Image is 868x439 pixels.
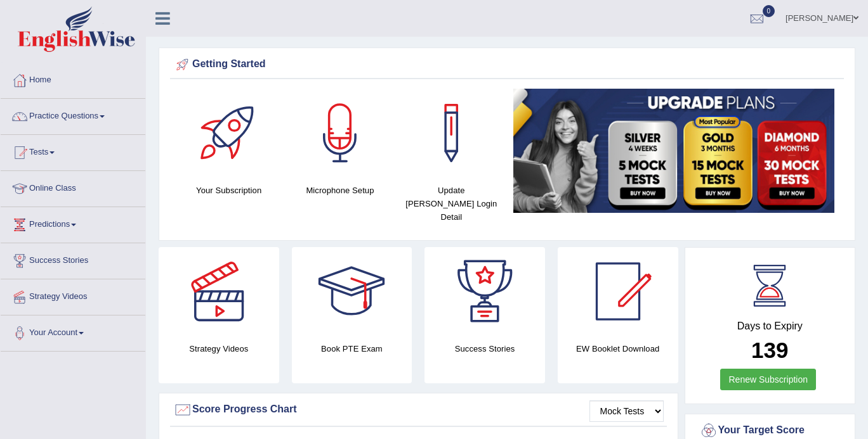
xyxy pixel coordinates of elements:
span: 0 [763,5,775,17]
h4: Update [PERSON_NAME] Login Detail [402,184,501,224]
a: Renew Subscription [720,369,816,390]
div: Score Progress Chart [173,400,664,419]
h4: Success Stories [424,342,545,355]
b: 139 [751,338,788,362]
a: Your Account [1,315,145,347]
h4: EW Booklet Download [558,342,678,355]
a: Online Class [1,171,145,203]
h4: Days to Expiry [699,321,841,332]
a: Practice Questions [1,99,145,130]
div: Getting Started [173,55,841,74]
h4: Strategy Videos [159,342,279,355]
h4: Book PTE Exam [292,342,412,355]
h4: Microphone Setup [291,184,389,197]
h4: Your Subscription [180,184,278,197]
a: Home [1,63,145,94]
img: small5.jpg [513,89,834,213]
a: Strategy Videos [1,279,145,311]
a: Success Stories [1,243,145,275]
a: Predictions [1,207,145,239]
a: Tests [1,135,145,167]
